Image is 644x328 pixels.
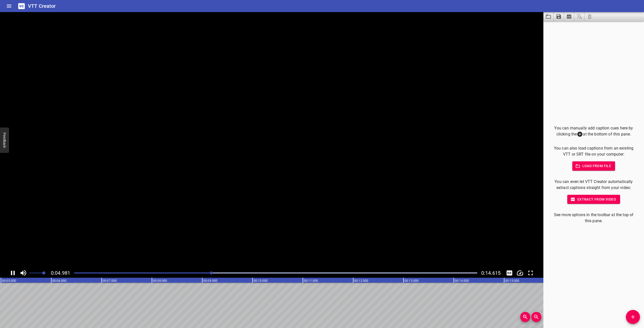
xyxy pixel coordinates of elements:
text: 00:05.000 [2,279,16,283]
div: Toggle Full Screen [526,268,535,278]
text: 00:15.000 [505,279,519,283]
span: Current Time [51,270,70,276]
button: Add Cue [626,310,640,324]
p: You can also load captions from an existing VTT or SRT file on your computer: [551,145,636,157]
svg: Extract captions from video [566,14,572,20]
button: Load from file [572,161,615,171]
span: Video Duration [481,270,501,276]
text: 00:12.000 [354,279,368,283]
p: You can even let VTT Creator automatically extract captions straight from your video: [551,179,636,191]
text: 00:10.000 [254,279,268,283]
button: Toggle fullscreen [526,268,535,278]
button: Extract from video [567,195,620,204]
button: Change Playback Speed [515,268,525,278]
span: Add some captions below, then you can translate them. [574,12,585,21]
text: 00:07.000 [103,279,117,283]
svg: Load captions from file [545,14,551,20]
button: Extract captions from video [564,12,574,21]
button: Zoom In [520,312,530,322]
button: Load captions from file [543,12,554,21]
text: 00:11.000 [304,279,318,283]
span: Extract from video [571,196,616,203]
text: 00:09.000 [203,279,217,283]
text: 00:08.000 [153,279,167,283]
button: Toggle mute [19,268,28,278]
button: Toggle captions [505,268,514,278]
span: Load from file [576,163,611,169]
button: Save captions to file [554,12,564,21]
p: See more options in the toolbar at the top of this pane. [551,212,636,224]
div: Play progress [74,272,477,273]
button: Zoom Out [531,312,541,322]
div: Hide/Show Captions [505,268,514,278]
div: Playback Speed [515,268,525,278]
svg: Save captions to file [556,14,562,20]
text: 00:14.000 [455,279,469,283]
button: Play/Pause [8,268,18,278]
p: You can manually add caption cues here by clicking the at the bottom of this pane. [551,125,636,137]
span: Set video volume [42,271,45,274]
text: 00:06.000 [52,279,66,283]
h6: VTT Creator [28,2,56,10]
text: 00:13.000 [405,279,419,283]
